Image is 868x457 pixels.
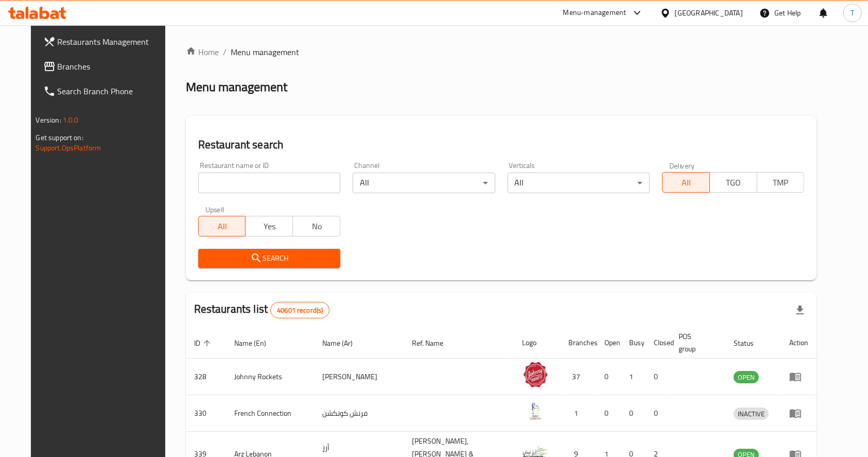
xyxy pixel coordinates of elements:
[597,395,621,432] td: 0
[234,337,280,349] span: Name (En)
[35,54,176,79] a: Branches
[36,141,101,155] a: Support.OpsPlatform
[781,327,817,359] th: Action
[714,175,753,190] span: TGO
[734,371,759,383] span: OPEN
[850,7,854,19] span: T
[561,359,597,395] td: 37
[36,131,83,144] span: Get support on:
[223,46,227,58] li: /
[646,395,671,432] td: 0
[186,79,287,95] h2: Menu management
[271,306,329,315] span: 40601 record(s)
[662,172,710,193] button: All
[621,395,646,432] td: 0
[523,398,548,424] img: French Connection
[563,7,627,19] div: Menu-management
[734,408,769,420] div: INACTIVE
[231,46,299,58] span: Menu management
[597,359,621,395] td: 0
[186,46,219,58] a: Home
[198,216,246,236] button: All
[621,327,646,359] th: Busy
[226,359,315,395] td: Johnny Rockets
[734,408,769,420] span: INACTIVE
[314,395,404,432] td: فرنش كونكشن
[198,137,805,153] h2: Restaurant search
[250,219,289,234] span: Yes
[646,327,671,359] th: Closed
[757,172,805,193] button: TMP
[561,395,597,432] td: 1
[35,29,176,54] a: Restaurants Management
[198,173,340,193] input: Search for restaurant name or ID..
[561,327,597,359] th: Branches
[58,85,168,97] span: Search Branch Phone
[35,79,176,104] a: Search Branch Phone
[206,252,332,265] span: Search
[36,113,61,127] span: Version:
[186,395,226,432] td: 330
[788,298,812,323] div: Export file
[597,327,621,359] th: Open
[734,337,767,349] span: Status
[314,359,404,395] td: [PERSON_NAME]
[523,362,548,387] img: Johnny Rockets
[669,162,695,169] label: Delivery
[646,359,671,395] td: 0
[186,46,817,58] nav: breadcrumb
[621,359,646,395] td: 1
[514,327,561,359] th: Logo
[297,219,336,234] span: No
[58,36,168,48] span: Restaurants Management
[63,113,79,127] span: 1.0.0
[761,175,801,190] span: TMP
[205,206,224,213] label: Upsell
[679,330,714,355] span: POS group
[789,370,808,383] div: Menu
[322,337,366,349] span: Name (Ar)
[245,216,293,236] button: Yes
[194,301,330,318] h2: Restaurants list
[675,7,743,19] div: [GEOGRAPHIC_DATA]
[789,407,808,419] div: Menu
[667,175,706,190] span: All
[203,219,242,234] span: All
[508,173,650,193] div: All
[226,395,315,432] td: French Connection
[270,302,329,318] div: Total records count
[58,60,168,73] span: Branches
[186,359,226,395] td: 328
[353,173,495,193] div: All
[734,371,759,383] div: OPEN
[412,337,457,349] span: Ref. Name
[194,337,214,349] span: ID
[198,249,340,268] button: Search
[292,216,340,236] button: No
[709,172,757,193] button: TGO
